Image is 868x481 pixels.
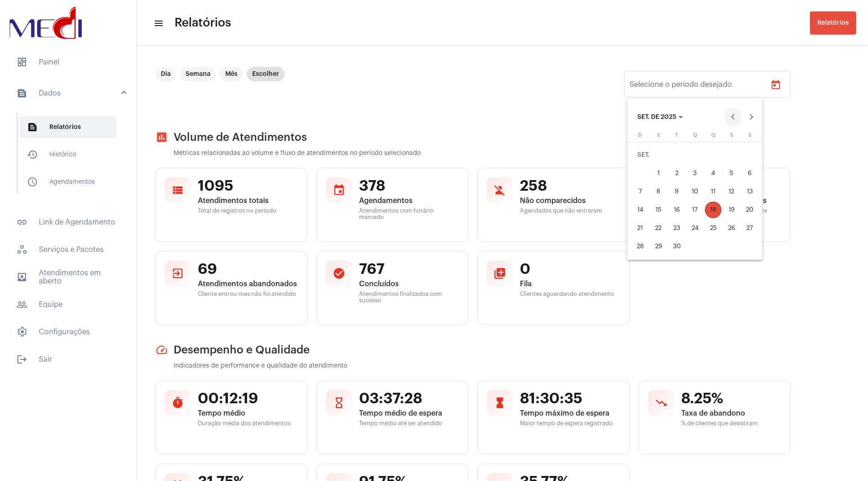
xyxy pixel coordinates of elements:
[704,164,722,182] button: 4 de setembro de 2025
[741,219,759,237] button: 27 de setembro de 2025
[668,165,685,182] div: 2
[650,238,667,255] div: 29
[741,164,759,182] button: 6 de setembro de 2025
[687,202,703,218] div: 17
[704,182,722,201] button: 11 de setembro de 2025
[730,133,733,138] span: S
[693,133,697,138] span: Q
[650,220,667,236] div: 22
[631,201,649,219] button: 14 de setembro de 2025
[632,202,648,218] div: 14
[705,165,721,182] div: 4
[668,220,685,236] div: 23
[723,165,740,182] div: 5
[724,108,742,126] button: Previous month
[631,146,759,164] td: SET.
[722,164,741,182] button: 5 de setembro de 2025
[649,164,667,182] button: 1 de setembro de 2025
[637,114,676,120] span: SET. DE 2025
[649,237,667,256] button: 29 de setembro de 2025
[723,202,740,218] div: 19
[704,201,722,219] button: 18 de setembro de 2025
[686,164,704,182] button: 3 de setembro de 2025
[723,183,740,200] div: 12
[711,133,715,138] span: Q
[667,164,686,182] button: 2 de setembro de 2025
[722,219,741,237] button: 26 de setembro de 2025
[650,165,667,182] div: 1
[741,165,758,182] div: 6
[631,237,649,256] button: 28 de setembro de 2025
[741,201,759,219] button: 20 de setembro de 2025
[631,219,649,237] button: 21 de setembro de 2025
[705,202,721,218] div: 18
[741,202,758,218] div: 20
[631,182,649,201] button: 7 de setembro de 2025
[704,219,722,237] button: 25 de setembro de 2025
[686,201,704,219] button: 17 de setembro de 2025
[657,133,660,138] span: S
[650,202,667,218] div: 15
[632,220,648,236] div: 21
[649,201,667,219] button: 15 de setembro de 2025
[667,237,686,256] button: 30 de setembro de 2025
[741,183,758,200] div: 13
[668,202,685,218] div: 16
[687,220,703,236] div: 24
[687,165,703,182] div: 3
[649,182,667,201] button: 8 de setembro de 2025
[722,182,741,201] button: 12 de setembro de 2025
[667,219,686,237] button: 23 de setembro de 2025
[741,182,759,201] button: 13 de setembro de 2025
[667,201,686,219] button: 16 de setembro de 2025
[668,183,685,200] div: 9
[705,220,721,236] div: 25
[675,133,678,138] span: T
[687,183,703,200] div: 10
[723,220,740,236] div: 26
[742,108,760,126] button: Next month
[705,183,721,200] div: 11
[638,133,642,138] span: D
[722,201,741,219] button: 19 de setembro de 2025
[649,219,667,237] button: 22 de setembro de 2025
[650,183,667,200] div: 8
[632,183,648,200] div: 7
[686,182,704,201] button: 10 de setembro de 2025
[630,108,690,126] button: Choose month and year
[632,238,648,255] div: 28
[668,238,685,255] div: 30
[748,133,752,138] span: S
[741,220,758,236] div: 27
[686,219,704,237] button: 24 de setembro de 2025
[667,182,686,201] button: 9 de setembro de 2025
